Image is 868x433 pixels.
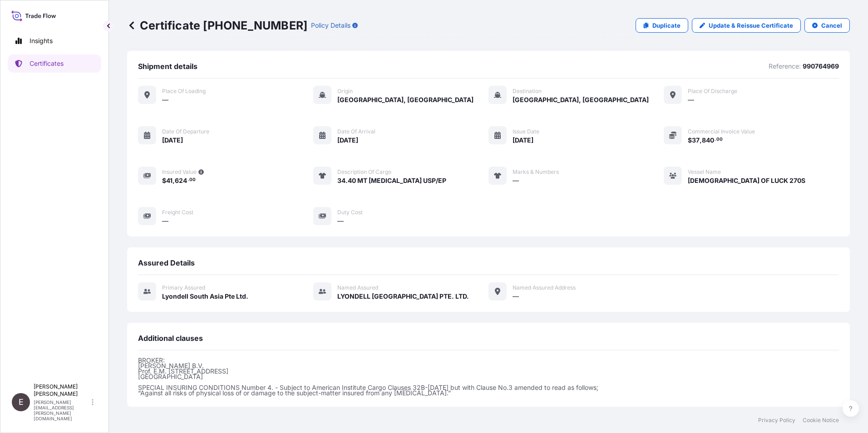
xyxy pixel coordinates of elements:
[337,209,363,216] span: Duty Cost
[337,168,391,176] span: Description of cargo
[513,136,533,145] span: [DATE]
[337,95,473,104] span: [GEOGRAPHIC_DATA], [GEOGRAPHIC_DATA]
[337,216,344,226] span: —
[162,216,168,226] span: —
[162,128,209,135] span: Date of departure
[19,398,24,407] span: E
[162,209,193,216] span: Freight Cost
[688,95,694,104] span: —
[337,136,358,145] span: [DATE]
[513,284,576,291] span: Named Assured Address
[803,62,839,71] p: 990764969
[337,292,469,301] span: LYONDELL [GEOGRAPHIC_DATA] PTE. LTD.
[311,21,350,30] p: Policy Details
[636,18,688,33] a: Duplicate
[34,399,90,421] p: [PERSON_NAME][EMAIL_ADDRESS][PERSON_NAME][DOMAIN_NAME]
[173,177,175,184] span: ,
[162,177,166,184] span: $
[513,88,542,95] span: Destination
[138,62,197,71] span: Shipment details
[138,334,203,343] span: Additional clauses
[162,88,206,95] span: Place of Loading
[175,177,187,184] span: 624
[688,128,755,135] span: Commercial Invoice Value
[337,128,375,135] span: Date of arrival
[127,18,307,33] p: Certificate [PHONE_NUMBER]
[138,258,195,267] span: Assured Details
[700,137,702,143] span: ,
[513,176,519,185] span: —
[715,138,716,141] span: .
[8,32,101,50] a: Insights
[337,284,378,291] span: Named Assured
[692,137,700,143] span: 37
[688,176,805,185] span: [DEMOGRAPHIC_DATA] OF LUCK 270S
[30,59,64,68] p: Certificates
[709,21,793,30] p: Update & Reissue Certificate
[187,178,189,182] span: .
[189,178,196,182] span: 00
[758,417,795,424] a: Privacy Policy
[652,21,681,30] p: Duplicate
[513,95,649,104] span: [GEOGRAPHIC_DATA], [GEOGRAPHIC_DATA]
[166,177,173,184] span: 41
[138,358,839,396] p: BROKER: [PERSON_NAME] B.V. Prof. E.M. [STREET_ADDRESS] [GEOGRAPHIC_DATA] SPECIAL INSURING CONDITI...
[702,137,714,143] span: 840
[162,95,168,104] span: —
[804,18,850,33] button: Cancel
[337,176,446,185] span: 34.40 MT [MEDICAL_DATA] USP/EP
[162,136,183,145] span: [DATE]
[688,168,721,176] span: Vessel Name
[716,138,723,141] span: 00
[513,168,559,176] span: Marks & Numbers
[337,88,353,95] span: Origin
[769,62,801,71] p: Reference:
[513,128,539,135] span: Issue Date
[162,168,197,176] span: Insured Value
[162,284,205,291] span: Primary assured
[162,292,248,301] span: Lyondell South Asia Pte Ltd.
[803,417,839,424] a: Cookie Notice
[821,21,842,30] p: Cancel
[688,88,737,95] span: Place of discharge
[692,18,801,33] a: Update & Reissue Certificate
[34,383,90,398] p: [PERSON_NAME] [PERSON_NAME]
[30,36,53,45] p: Insights
[8,54,101,73] a: Certificates
[513,292,519,301] span: —
[688,137,692,143] span: $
